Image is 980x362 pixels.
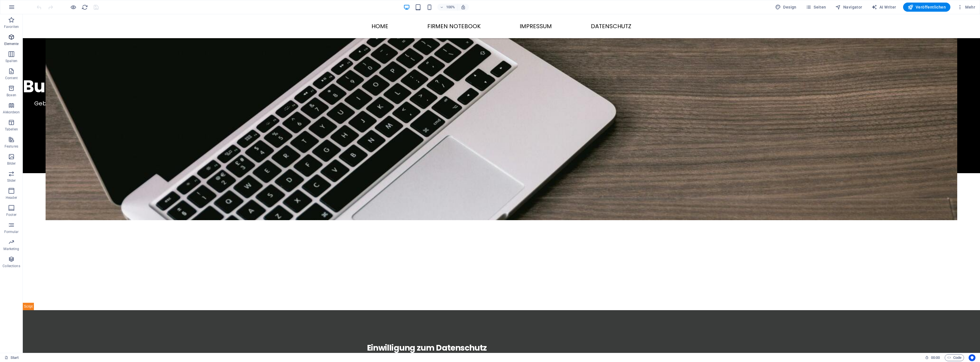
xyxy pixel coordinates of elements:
[3,110,20,114] p: Akkordeon
[903,3,950,12] button: Veröffentlichen
[773,3,799,12] div: Design (Strg+Alt+Y)
[5,144,18,149] p: Features
[4,24,19,29] p: Favoriten
[835,4,862,10] span: Navigator
[871,4,896,10] span: AI Writer
[869,3,899,12] button: AI Writer
[925,354,940,361] h6: Session-Zeit
[955,3,977,12] button: Mehr
[81,4,88,11] i: Seite neu laden
[775,4,797,10] span: Design
[81,4,88,11] button: reload
[773,3,799,12] button: Design
[7,161,16,166] p: Bilder
[5,59,17,63] p: Spalten
[6,195,17,200] p: Header
[908,4,946,10] span: Veröffentlichen
[3,264,20,268] p: Collections
[945,354,964,361] button: Code
[446,4,455,11] h6: 100%
[3,247,19,251] p: Marketing
[5,127,18,132] p: Tabellen
[931,354,940,361] span: 00 00
[437,4,458,11] button: 100%
[947,354,961,361] span: Code
[5,354,19,361] a: Klick, um Auswahl aufzuheben. Doppelklick öffnet Seitenverwaltung
[7,93,16,97] p: Boxen
[969,354,975,361] button: Usercentrics
[833,3,865,12] button: Navigator
[4,230,19,234] p: Formular
[70,4,77,11] button: Klicke hier, um den Vorschau-Modus zu verlassen
[461,5,466,10] i: Bei Größenänderung Zoomstufe automatisch an das gewählte Gerät anpassen.
[4,42,19,46] p: Elemente
[957,4,975,10] span: Mehr
[6,212,17,217] p: Footer
[5,76,18,80] p: Content
[7,178,16,183] p: Slider
[935,355,936,360] span: :
[803,3,828,12] button: Seiten
[806,4,826,10] span: Seiten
